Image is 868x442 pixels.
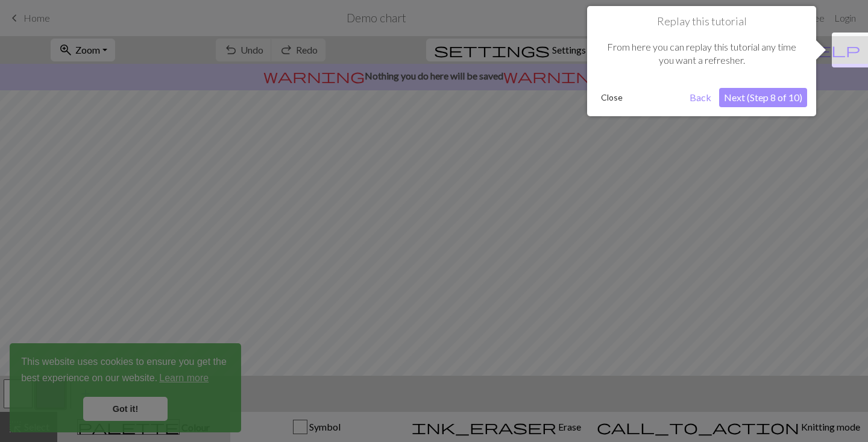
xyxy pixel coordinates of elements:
[596,15,807,28] h1: Replay this tutorial
[719,88,807,107] button: Next (Step 8 of 10)
[587,6,816,116] div: Replay this tutorial
[596,28,807,79] div: From here you can replay this tutorial any time you want a refresher.
[685,88,716,107] button: Back
[596,89,627,107] button: Close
